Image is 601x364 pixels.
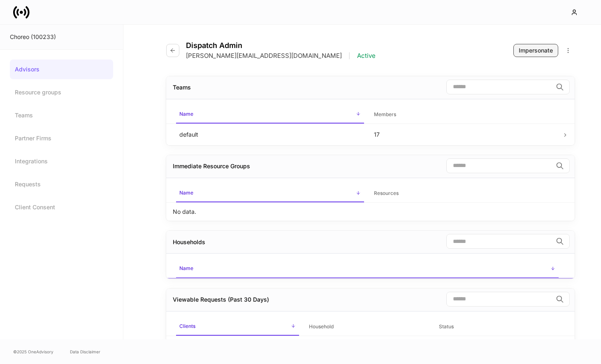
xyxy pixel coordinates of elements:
[173,336,302,357] td: [PERSON_NAME]
[10,197,113,217] a: Client Consent
[10,105,113,125] a: Teams
[436,318,559,335] span: Status
[348,52,350,60] p: |
[519,46,553,55] div: Impersonate
[367,124,562,145] td: 17
[186,52,342,60] p: [PERSON_NAME][EMAIL_ADDRESS][DOMAIN_NAME]
[439,323,454,330] h6: Status
[70,348,100,355] a: Data Disclaimer
[179,264,193,272] h6: Name
[357,52,376,60] p: Active
[371,185,559,202] span: Resources
[173,124,367,145] td: default
[179,322,195,330] h6: Clients
[173,162,250,170] div: Immediate Resource Groups
[10,128,113,148] a: Partner Firms
[173,208,196,216] p: No data.
[306,318,429,335] span: Household
[374,189,399,197] h6: Resources
[374,110,396,118] h6: Members
[10,60,113,79] a: Advisors
[173,238,205,246] div: Households
[10,33,113,41] div: Choreo (100233)
[173,295,269,304] div: Viewable Requests (Past 30 Days)
[432,336,562,357] td: completed
[513,44,558,57] button: Impersonate
[179,110,193,118] h6: Name
[309,323,334,330] h6: Household
[302,336,432,357] td: [PERSON_NAME]
[371,106,559,123] span: Members
[179,189,193,197] h6: Name
[176,185,364,202] span: Name
[176,260,559,278] span: Name
[10,82,113,102] a: Resource groups
[10,174,113,194] a: Requests
[186,41,376,50] h4: Dispatch Admin
[176,318,299,336] span: Clients
[176,106,364,124] span: Name
[10,151,113,171] a: Integrations
[13,348,53,355] span: © 2025 OneAdvisory
[173,83,191,92] div: Teams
